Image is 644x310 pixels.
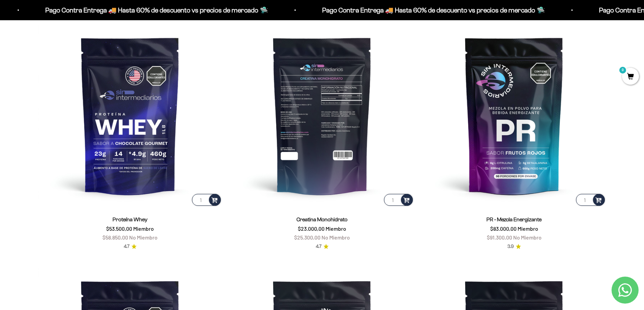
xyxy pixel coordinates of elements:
a: Creatina Monohidrato [296,217,348,222]
a: 4.74.7 de 5.0 estrellas [124,243,137,250]
span: $23.000,00 [298,225,325,232]
span: No Miembro [129,234,158,241]
span: No Miembro [513,234,542,241]
span: $58.850,00 [102,234,128,241]
a: 0 [622,73,639,81]
a: PR - Mezcla Energizante [486,217,542,222]
span: $91.300,00 [487,234,512,241]
span: 4.7 [316,243,321,250]
span: No Miembro [321,234,350,241]
span: $83.000,00 [490,225,517,232]
span: Miembro [326,225,346,232]
span: Miembro [518,225,538,232]
span: Miembro [133,225,154,232]
span: 3.9 [507,243,514,250]
a: 4.74.7 de 5.0 estrellas [316,243,329,250]
p: Pago Contra Entrega 🚚 Hasta 60% de descuento vs precios de mercado 🛸 [43,5,265,16]
mark: 0 [619,66,627,74]
a: Proteína Whey [113,217,147,222]
span: $53.500,00 [106,225,132,232]
a: 3.93.9 de 5.0 estrellas [507,243,521,250]
span: 4.7 [124,243,129,250]
span: $25.300,00 [294,234,320,241]
img: Creatina Monohidrato [230,24,414,207]
p: Pago Contra Entrega 🚚 Hasta 60% de descuento vs precios de mercado 🛸 [319,5,542,16]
